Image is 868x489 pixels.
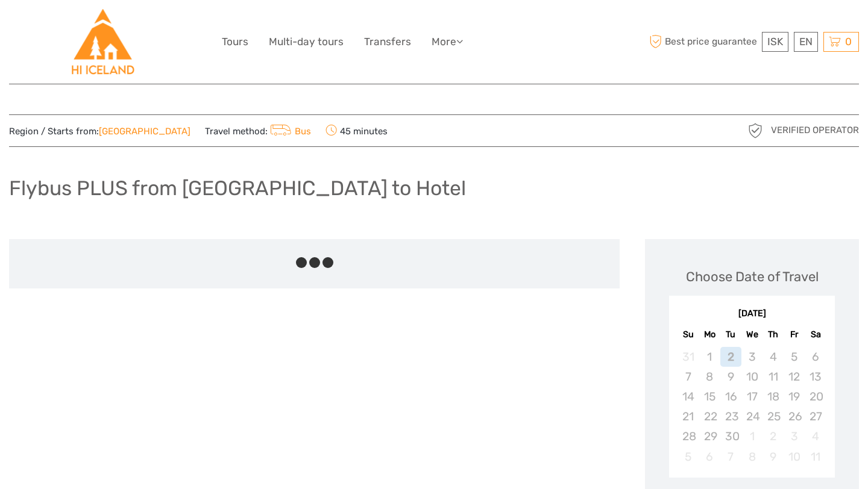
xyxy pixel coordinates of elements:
[205,122,311,139] span: Travel method:
[669,308,835,320] div: [DATE]
[805,326,826,343] div: Sa
[699,347,720,367] div: Not available Monday, September 1st, 2025
[325,122,388,139] span: 45 minutes
[741,367,763,387] div: Not available Wednesday, September 10th, 2025
[741,326,763,343] div: We
[720,426,741,446] div: Not available Tuesday, September 30th, 2025
[763,387,784,406] div: Not available Thursday, September 18th, 2025
[805,367,826,387] div: Not available Saturday, September 13th, 2025
[805,426,826,446] div: Not available Saturday, October 4th, 2025
[269,33,344,51] a: Multi-day tours
[720,347,741,367] div: Not available Tuesday, September 2nd, 2025
[805,406,826,426] div: Not available Saturday, September 27th, 2025
[741,387,763,406] div: Not available Wednesday, September 17th, 2025
[763,367,784,387] div: Not available Thursday, September 11th, 2025
[741,347,763,367] div: Not available Wednesday, September 3rd, 2025
[9,176,466,201] h1: Flybus PLUS from [GEOGRAPHIC_DATA] to Hotel
[741,447,763,467] div: Not available Wednesday, October 8th, 2025
[720,406,741,426] div: Not available Tuesday, September 23rd, 2025
[686,267,819,286] div: Choose Date of Travel
[784,426,805,446] div: Not available Friday, October 3rd, 2025
[699,447,720,467] div: Not available Monday, October 6th, 2025
[678,367,699,387] div: Not available Sunday, September 7th, 2025
[805,447,826,467] div: Not available Saturday, October 11th, 2025
[678,406,699,426] div: Not available Sunday, September 21st, 2025
[763,447,784,467] div: Not available Thursday, October 9th, 2025
[268,126,311,137] a: Bus
[805,347,826,367] div: Not available Saturday, September 6th, 2025
[771,124,859,137] span: Verified Operator
[70,9,136,75] img: Hostelling International
[720,387,741,406] div: Not available Tuesday, September 16th, 2025
[699,367,720,387] div: Not available Monday, September 8th, 2025
[741,406,763,426] div: Not available Wednesday, September 24th, 2025
[784,447,805,467] div: Not available Friday, October 10th, 2025
[678,326,699,343] div: Su
[99,126,190,137] a: [GEOGRAPHIC_DATA]
[222,33,248,51] a: Tours
[647,32,759,52] span: Best price guarantee
[9,125,190,138] span: Region / Starts from:
[432,33,463,51] a: More
[784,326,805,343] div: Fr
[843,36,854,48] span: 0
[720,367,741,387] div: Not available Tuesday, September 9th, 2025
[763,326,784,343] div: Th
[763,347,784,367] div: Not available Thursday, September 4th, 2025
[364,33,411,51] a: Transfers
[784,387,805,406] div: Not available Friday, September 19th, 2025
[678,347,699,367] div: Not available Sunday, August 31st, 2025
[763,426,784,446] div: Not available Thursday, October 2nd, 2025
[741,426,763,446] div: Not available Wednesday, October 1st, 2025
[678,447,699,467] div: Not available Sunday, October 5th, 2025
[720,326,741,343] div: Tu
[746,121,765,140] img: verified_operator_grey_128.png
[673,347,831,467] div: month 2025-09
[767,36,783,48] span: ISK
[678,387,699,406] div: Not available Sunday, September 14th, 2025
[794,32,818,52] div: EN
[699,387,720,406] div: Not available Monday, September 15th, 2025
[720,447,741,467] div: Not available Tuesday, October 7th, 2025
[784,367,805,387] div: Not available Friday, September 12th, 2025
[699,406,720,426] div: Not available Monday, September 22nd, 2025
[784,347,805,367] div: Not available Friday, September 5th, 2025
[699,326,720,343] div: Mo
[678,426,699,446] div: Not available Sunday, September 28th, 2025
[763,406,784,426] div: Not available Thursday, September 25th, 2025
[805,387,826,406] div: Not available Saturday, September 20th, 2025
[784,406,805,426] div: Not available Friday, September 26th, 2025
[699,426,720,446] div: Not available Monday, September 29th, 2025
